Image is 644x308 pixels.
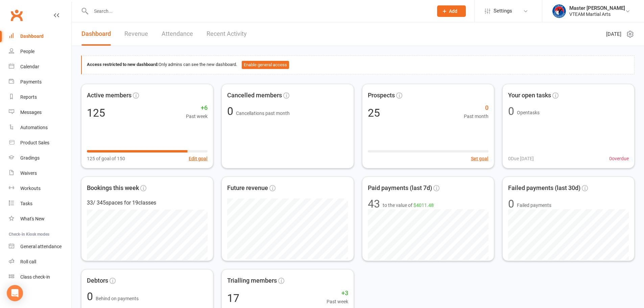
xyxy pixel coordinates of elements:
span: Behind on payments [96,296,139,301]
button: Edit goal [189,155,208,162]
button: Add [437,5,466,17]
span: Active members [87,91,132,100]
a: Product Sales [9,135,71,150]
div: Dashboard [20,33,44,39]
span: Cancelled members [227,91,282,100]
div: Messages [20,110,42,115]
div: 25 [368,108,380,118]
a: Dashboard [9,29,71,44]
span: +3 [327,288,348,298]
div: 33 / 345 spaces for 19 classes [87,198,208,207]
a: Reports [9,90,71,105]
a: Tasks [9,196,71,211]
span: Open tasks [517,110,540,115]
div: Only admins can see the new dashboard. [87,61,629,69]
a: General attendance kiosk mode [9,239,71,254]
span: Future revenue [227,183,268,193]
a: Dashboard [81,22,111,46]
a: Class kiosk mode [9,269,71,285]
span: Cancellations past month [236,111,290,116]
span: 125 of goal of 150 [87,155,125,162]
a: Attendance [162,22,193,46]
button: Set goal [471,155,488,162]
div: Gradings [20,155,40,161]
div: Class check-in [20,274,50,280]
span: Paid payments (last 7d) [368,183,432,193]
div: Roll call [20,259,36,264]
span: Your open tasks [508,91,551,100]
div: 125 [87,108,105,118]
span: Past week [327,298,348,305]
span: 0 Due [DATE] [508,155,534,162]
div: Payments [20,79,42,85]
img: thumb_image1628552580.png [552,4,566,18]
div: 17 [227,293,239,304]
div: Workouts [20,186,41,191]
strong: Access restricted to new dashboard: [87,62,159,67]
span: Failed payments [517,202,551,209]
span: [DATE] [606,30,621,38]
div: Product Sales [20,140,49,145]
a: Messages [9,105,71,120]
div: 43 [368,198,380,209]
span: Prospects [368,91,395,100]
a: Roll call [9,254,71,269]
a: Workouts [9,181,71,196]
span: 0 [464,103,488,113]
div: 0 [508,106,514,117]
span: $4011.48 [413,203,434,208]
span: Trialling members [227,276,277,286]
div: 0 [508,198,514,209]
span: to the value of [383,202,434,209]
div: Open Intercom Messenger [7,285,23,301]
div: VTEAM Martial Arts [569,11,625,17]
a: What's New [9,211,71,227]
div: Calendar [20,64,39,69]
span: Past week [186,113,208,120]
div: Reports [20,94,37,100]
div: Waivers [20,170,37,176]
div: What's New [20,216,45,221]
div: Automations [20,125,48,130]
a: Payments [9,74,71,90]
button: Enable general access [242,61,289,69]
a: Clubworx [8,7,25,24]
span: Failed payments (last 30d) [508,183,580,193]
div: Master [PERSON_NAME] [569,5,625,11]
div: General attendance [20,244,62,249]
a: Revenue [124,22,148,46]
span: +6 [186,103,208,113]
span: 0 [227,105,236,118]
a: People [9,44,71,59]
a: Waivers [9,166,71,181]
span: Add [449,8,457,14]
div: Tasks [20,201,32,206]
a: Gradings [9,150,71,166]
span: 0 [87,290,96,303]
span: Settings [494,3,512,19]
span: Debtors [87,276,108,286]
input: Search... [89,6,428,16]
span: Past month [464,113,488,120]
a: Calendar [9,59,71,74]
div: People [20,49,34,54]
span: 0 overdue [609,155,629,162]
a: Automations [9,120,71,135]
span: Bookings this week [87,183,139,193]
a: Recent Activity [207,22,247,46]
